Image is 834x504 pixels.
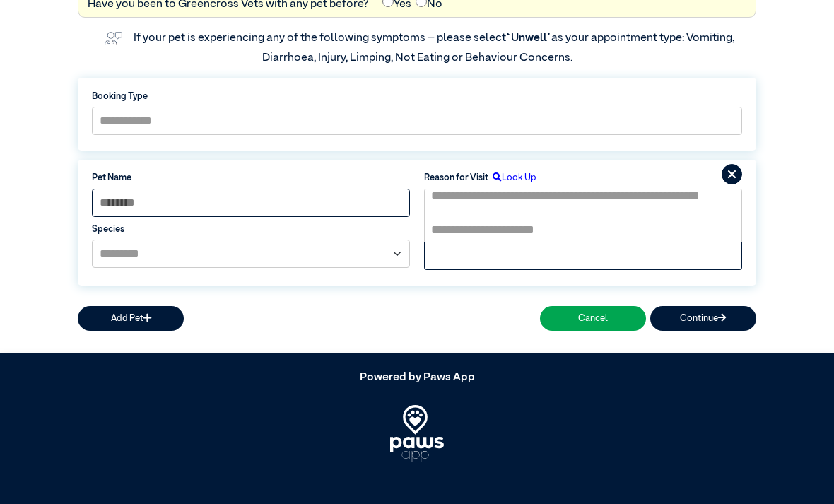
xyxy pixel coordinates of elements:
button: Cancel [540,306,646,331]
label: If your pet is experiencing any of the following symptoms – please select as your appointment typ... [134,33,736,64]
img: vet [100,27,127,49]
label: Look Up [488,171,536,184]
label: Reason for Visit [424,171,488,184]
img: PawsApp [390,405,445,462]
label: Booking Type [92,90,742,103]
h5: Powered by Paws App [78,371,756,385]
button: Continue [650,306,756,331]
button: Add Pet [78,306,184,331]
span: “Unwell” [506,33,551,44]
label: Pet Name [92,171,410,184]
label: Species [92,223,410,236]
